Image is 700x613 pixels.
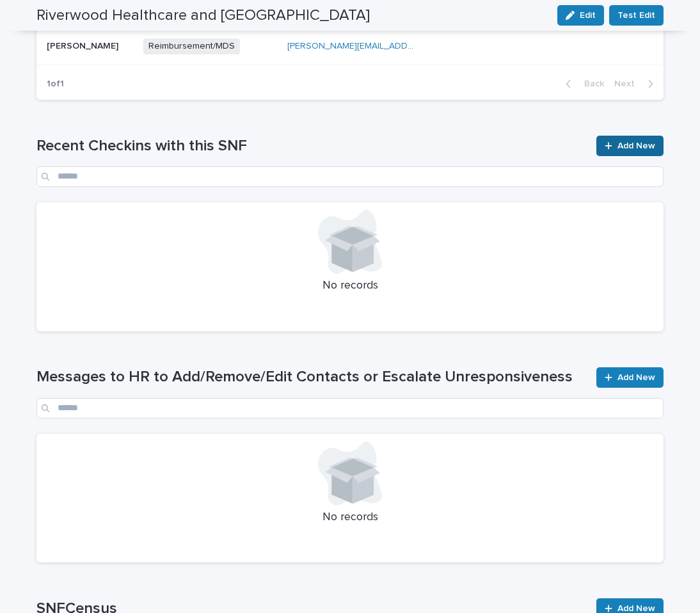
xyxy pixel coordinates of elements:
[555,78,609,90] button: Back
[36,137,589,155] h1: Recent Checkins with this SNF
[44,511,656,525] p: No records
[143,38,240,54] span: Reimbursement/MDS
[36,68,74,100] p: 1 of 1
[44,279,656,293] p: No records
[36,398,664,418] input: Search
[596,136,664,156] a: Add New
[609,5,664,26] button: Test Edit
[36,368,589,386] h1: Messages to HR to Add/Remove/Edit Contacts or Escalate Unresponsiveness
[36,28,664,65] tr: [PERSON_NAME][PERSON_NAME] Reimbursement/MDS[PERSON_NAME][EMAIL_ADDRESS][PERSON_NAME][DOMAIN_NAME]
[577,79,604,88] span: Back
[617,604,655,613] span: Add New
[617,373,655,382] span: Add New
[557,5,604,26] button: Edit
[287,42,571,51] a: [PERSON_NAME][EMAIL_ADDRESS][PERSON_NAME][DOMAIN_NAME]
[609,78,664,90] button: Next
[36,166,664,187] input: Search
[596,367,664,388] a: Add New
[614,79,642,88] span: Next
[47,38,121,52] p: [PERSON_NAME]
[617,9,655,22] span: Test Edit
[580,11,596,20] span: Edit
[617,141,655,150] span: Add New
[36,6,370,25] h2: Riverwood Healthcare and [GEOGRAPHIC_DATA]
